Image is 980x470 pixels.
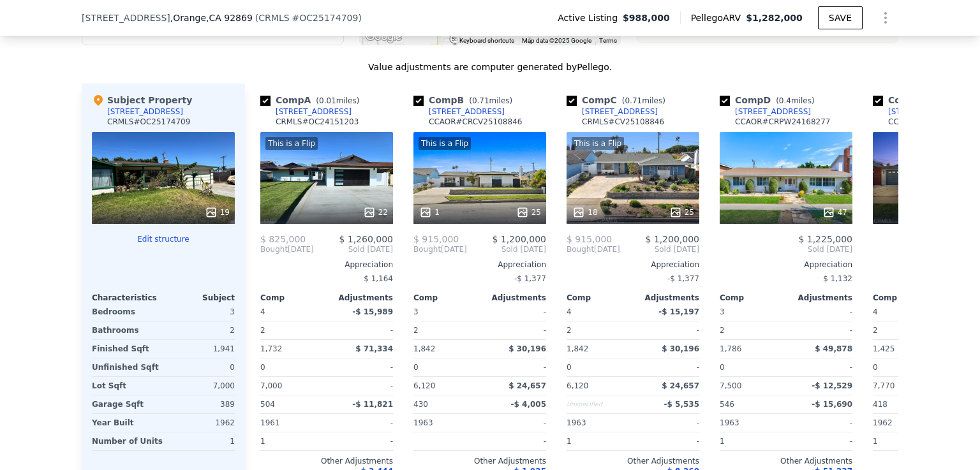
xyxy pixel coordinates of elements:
[166,340,235,358] div: 1,941
[92,377,161,395] div: Lot Sqft
[567,244,594,254] span: Bought
[107,117,190,127] div: CRMLS # OC25174709
[662,381,699,390] span: $ 24,657
[620,244,699,254] span: Sold [DATE]
[362,29,405,45] img: Google
[314,244,393,254] span: Sold [DATE]
[166,321,235,339] div: 2
[92,340,161,358] div: Finished Sqft
[572,206,597,219] div: 18
[812,381,852,390] span: -$ 12,529
[364,274,393,283] span: $ 1,164
[735,117,831,127] div: CCAOR # CRPW24168277
[260,260,393,270] div: Appreciation
[720,293,786,303] div: Comp
[567,395,630,413] div: Unspecified
[329,432,393,450] div: -
[720,363,725,372] span: 0
[352,400,393,409] span: -$ 11,821
[260,363,265,372] span: 0
[582,117,664,127] div: CRMLS # CV25108846
[818,6,863,29] button: SAVE
[472,96,489,105] span: 0.71
[492,234,546,244] span: $ 1,200,000
[482,432,546,450] div: -
[873,363,878,372] span: 0
[873,432,937,450] div: 1
[92,432,163,450] div: Number of Units
[352,307,393,316] span: -$ 15,989
[873,106,964,117] a: [STREET_ADDRESS]
[206,13,253,23] span: , CA 92869
[567,363,572,372] span: 0
[888,106,964,117] div: [STREET_ADDRESS]
[873,293,939,303] div: Comp
[166,414,235,432] div: 1962
[567,456,699,466] div: Other Adjustments
[873,344,895,353] span: 1,425
[823,274,852,283] span: $ 1,132
[419,206,440,219] div: 1
[429,106,505,117] div: [STREET_ADDRESS]
[92,94,192,106] div: Subject Property
[720,244,852,254] span: Sold [DATE]
[311,96,364,105] span: ( miles)
[339,234,393,244] span: $ 1,260,000
[567,307,572,316] span: 4
[873,307,878,316] span: 4
[260,244,314,254] div: [DATE]
[459,36,514,45] button: Keyboard shortcuts
[720,400,734,409] span: 546
[319,96,336,105] span: 0.01
[92,303,161,321] div: Bedrooms
[260,400,275,409] span: 504
[482,303,546,321] div: -
[720,307,725,316] span: 3
[329,358,393,376] div: -
[292,13,359,23] span: # OC25174709
[276,117,359,127] div: CRMLS # OC24151203
[355,344,393,353] span: $ 71,334
[635,321,699,339] div: -
[720,344,741,353] span: 1,786
[669,206,694,219] div: 25
[413,244,467,254] div: [DATE]
[413,363,419,372] span: 0
[255,11,362,24] div: ( )
[786,293,852,303] div: Adjustments
[635,432,699,450] div: -
[599,37,617,44] a: Terms (opens in new tab)
[720,456,852,466] div: Other Adjustments
[163,293,235,303] div: Subject
[260,94,364,106] div: Comp A
[467,244,546,254] span: Sold [DATE]
[92,321,161,339] div: Bathrooms
[329,321,393,339] div: -
[482,321,546,339] div: -
[873,5,898,31] button: Show Options
[464,96,517,105] span: ( miles)
[413,400,428,409] span: 430
[720,106,811,117] a: [STREET_ADDRESS]
[276,106,352,117] div: [STREET_ADDRESS]
[260,244,288,254] span: Bought
[789,432,852,450] div: -
[260,414,324,432] div: 1961
[166,358,235,376] div: 0
[166,395,235,413] div: 389
[522,37,591,44] span: Map data ©2025 Google
[873,414,937,432] div: 1962
[92,395,161,413] div: Garage Sqft
[413,307,419,316] span: 3
[664,400,699,409] span: -$ 5,535
[329,414,393,432] div: -
[558,11,623,24] span: Active Listing
[413,106,505,117] a: [STREET_ADDRESS]
[205,206,230,219] div: 19
[413,381,435,390] span: 6,120
[92,293,163,303] div: Characteristics
[567,344,588,353] span: 1,842
[625,96,642,105] span: 0.71
[582,106,658,117] div: [STREET_ADDRESS]
[92,414,161,432] div: Year Built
